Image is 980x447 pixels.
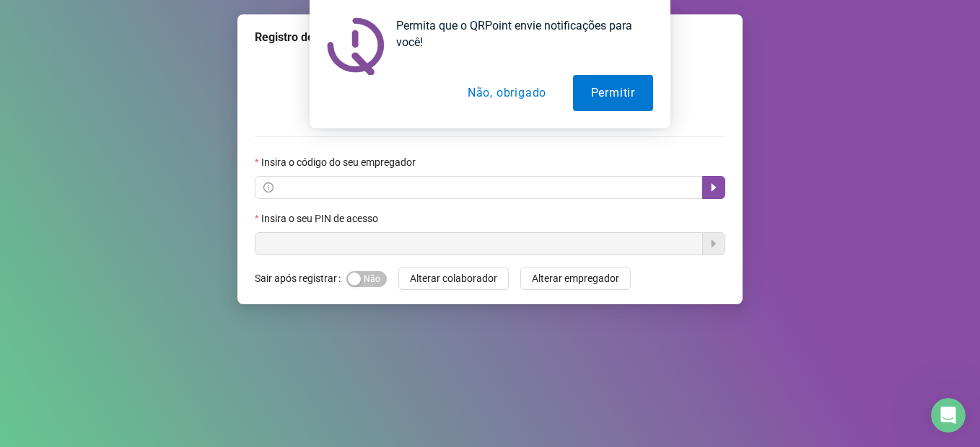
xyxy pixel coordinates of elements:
button: Permitir [573,75,653,111]
button: Não, obrigado [450,75,564,111]
label: Insira o seu PIN de acesso [255,211,388,226]
img: notification icon [327,17,385,75]
button: Alterar empregador [520,267,631,290]
span: Alterar empregador [532,270,619,286]
div: Permita que o QRPoint envie notificações para você! [385,17,653,50]
span: info-circle [263,182,274,192]
span: caret-right [708,182,719,193]
iframe: Intercom live chat [931,398,966,433]
button: Alterar colaborador [398,267,509,290]
span: Alterar colaborador [410,270,497,286]
label: Sair após registrar [255,267,346,290]
label: Insira o código do seu empregador [255,154,425,170]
